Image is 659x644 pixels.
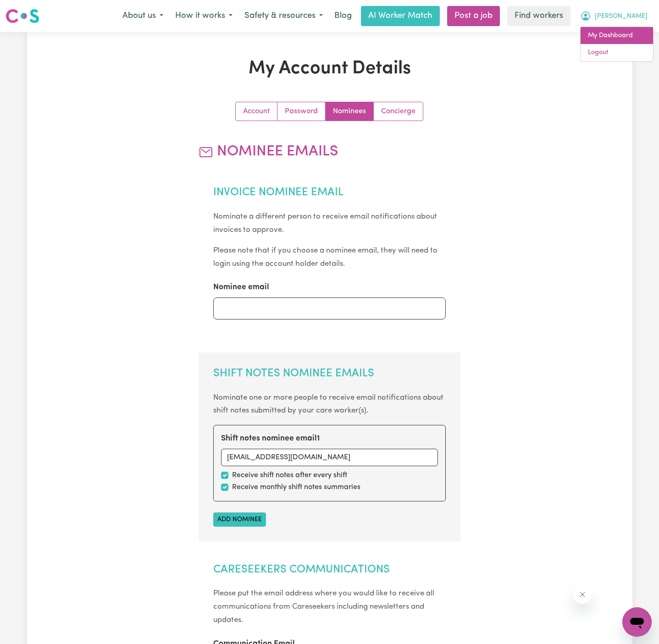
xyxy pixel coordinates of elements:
a: AI Worker Match [361,6,440,26]
small: Nominate a different person to receive email notifications about invoices to approve. [213,213,437,234]
button: About us [116,6,169,26]
h2: Nominee Emails [199,143,460,160]
span: Need any help? [6,6,55,14]
a: Find workers [507,6,570,26]
a: Post a job [447,6,500,26]
div: My Account [580,27,653,62]
span: [PERSON_NAME] [595,11,648,22]
small: Please put the email address where you would like to receive all communications from Careseekers ... [213,589,434,624]
a: Update your nominees [326,102,374,121]
h1: My Account Details [133,58,526,80]
h2: Invoice Nominee Email [213,186,446,199]
small: Nominate one or more people to receive email notifications about shift notes submitted by your ca... [213,394,443,415]
label: Nominee email [213,281,269,293]
h2: Shift Notes Nominee Emails [213,367,446,380]
small: Please note that if you choose a nominee email, they will need to login using the account holder ... [213,247,437,268]
button: My Account [574,6,653,26]
a: Update account manager [374,102,423,121]
a: Update your password [277,102,326,121]
label: Receive shift notes after every shift [232,470,347,481]
label: Shift notes nominee email 1 [221,433,320,445]
iframe: Button to launch messaging window [622,607,652,637]
h2: Careseekers Communications [213,563,446,577]
a: Update your account [236,102,277,121]
button: Add nominee [213,512,266,527]
button: How it works [169,6,238,26]
button: Safety & resources [238,6,329,26]
img: Careseekers logo [6,8,39,24]
label: Receive monthly shift notes summaries [232,482,360,493]
a: Logout [581,44,653,61]
a: Blog [329,6,357,26]
a: My Dashboard [581,27,653,44]
iframe: Close message [573,585,592,604]
a: Careseekers logo [6,6,39,27]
